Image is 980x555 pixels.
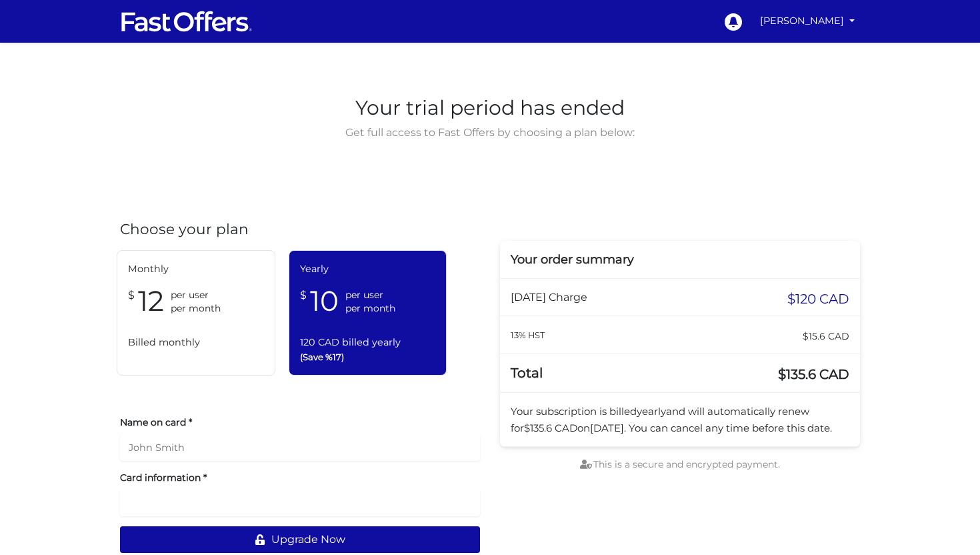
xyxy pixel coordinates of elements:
[300,335,436,350] span: 120 CAD billed yearly
[755,8,860,34] a: [PERSON_NAME]
[300,350,436,364] span: (Save %17)
[128,261,264,277] span: Monthly
[637,405,666,418] span: yearly
[171,302,221,315] span: per month
[524,422,577,434] span: $135.6 CAD
[300,261,436,277] span: Yearly
[345,288,395,302] span: per user
[138,284,164,319] span: 12
[511,330,545,340] small: 13% HST
[580,458,780,470] span: This is a secure and encrypted payment.
[342,92,639,124] span: Your trial period has ended
[803,327,849,346] span: $15.6 CAD
[310,284,339,319] span: 10
[590,422,624,434] span: [DATE]
[120,434,480,461] input: John Smith
[128,335,264,350] span: Billed monthly
[345,302,395,315] span: per month
[778,365,849,384] span: $135.6 CAD
[511,252,634,267] span: Your order summary
[342,124,639,141] span: Get full access to Fast Offers by choosing a plan below:
[511,365,543,381] span: Total
[511,405,832,434] span: Your subscription is billed and will automatically renew for on . You can cancel any time before ...
[171,288,221,302] span: per user
[300,284,307,304] span: $
[787,290,849,308] span: $120 CAD
[120,416,480,429] label: Name on card *
[129,497,471,510] iframe: Secure payment input frame
[120,526,480,553] button: Upgrade Now
[120,471,480,484] label: Card information *
[511,291,587,304] span: [DATE] Charge
[128,284,135,304] span: $
[120,221,480,238] h4: Choose your plan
